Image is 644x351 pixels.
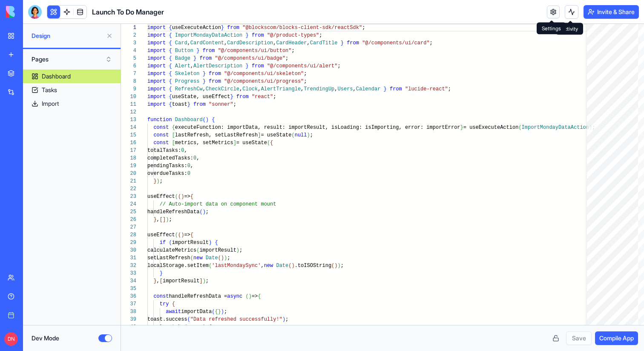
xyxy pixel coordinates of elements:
div: 32 [121,262,136,270]
span: { [212,117,215,123]
span: ) [203,278,206,284]
span: { [169,25,172,31]
span: { [209,324,212,330]
span: 'lastMondaySync' [212,263,261,269]
span: } [245,63,248,69]
span: ) [338,263,341,269]
span: , [261,263,264,269]
span: ) [203,209,206,215]
span: ; [160,178,163,184]
span: CardTitle [310,40,338,46]
div: 22 [121,185,136,193]
span: "@/components/ui/alert" [267,63,338,69]
span: from [347,40,359,46]
span: executeFunction: importData, result: importResult [175,125,325,131]
span: Dashboard [175,117,203,123]
button: Compile App [595,331,638,345]
span: import [147,71,166,77]
div: 30 [121,247,136,254]
span: overdueTasks: [147,171,187,177]
span: ; [206,209,209,215]
div: 18 [121,154,136,162]
span: ; [233,102,236,107]
span: { [190,194,193,200]
span: ) [307,132,310,138]
span: ; [310,132,313,138]
span: { [215,240,218,246]
span: { [169,32,172,38]
span: useState, useEffect [172,94,230,100]
span: = useState [261,132,291,138]
span: const [153,293,169,299]
span: null [295,132,307,138]
span: , isLoading: isImporting, error: importError [325,125,460,131]
span: // Auto-import data on component mount [160,201,276,207]
span: from [227,25,239,31]
span: ; [206,278,209,284]
span: { [169,40,172,46]
span: ( [267,140,270,146]
span: [ [172,140,175,146]
span: useEffect [147,232,175,238]
span: pendingTasks: [147,163,187,169]
span: ] [199,278,202,284]
span: const [153,140,169,146]
span: , [353,86,356,92]
span: , [224,40,227,46]
span: { [169,55,172,61]
span: => [184,232,190,238]
span: ] [163,217,166,223]
span: await [166,309,181,315]
span: import [147,78,166,84]
span: 0 [193,155,196,161]
div: 20 [121,170,136,177]
span: ; [224,309,227,315]
span: ) [282,316,285,322]
span: ( [175,232,178,238]
span: completedTasks: [147,155,193,161]
span: TrendingUp [304,86,334,92]
span: Alert [175,63,190,69]
span: new [264,263,273,269]
span: Compile App [599,334,634,342]
span: CardDescription [227,40,273,46]
span: ; [227,255,230,261]
div: 15 [121,131,136,139]
span: "Data refreshed successfully!" [190,316,282,322]
span: from [252,32,264,38]
span: { [169,78,172,84]
span: ; [285,316,288,322]
span: , [334,86,337,92]
span: "react" [252,94,273,100]
div: 26 [121,216,136,223]
span: from [209,71,221,77]
span: Card [175,40,187,46]
span: ; [341,263,344,269]
div: 3 [121,39,136,47]
span: Users [338,86,353,92]
span: { [270,140,273,146]
span: 0 [187,163,190,169]
span: ( [218,255,221,261]
span: } [203,71,206,77]
span: { [169,48,172,54]
span: } [153,217,156,223]
span: Clock [242,86,258,92]
button: Invite & Share [584,5,639,19]
div: 35 [121,285,136,293]
span: Calendar [356,86,381,92]
div: 36 [121,293,136,300]
span: [ [172,132,175,138]
div: 24 [121,200,136,208]
button: Pages [27,52,116,66]
span: { [190,232,193,238]
span: importResult [163,278,199,284]
span: , [203,86,206,92]
div: 5 [121,55,136,62]
span: { [169,71,172,77]
div: 27 [121,223,136,231]
span: } [203,78,206,84]
div: 1 [121,24,136,32]
span: Button [175,48,193,54]
span: ( [291,132,294,138]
